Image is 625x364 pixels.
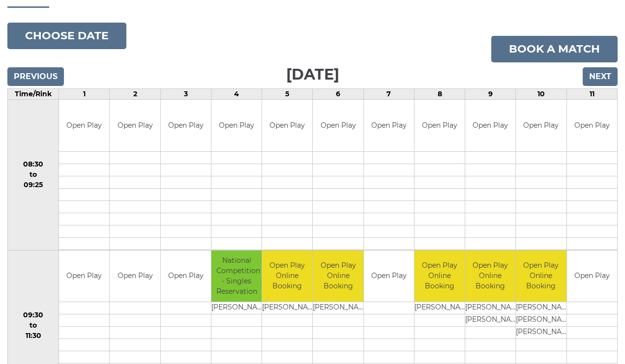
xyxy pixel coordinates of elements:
td: Open Play [516,100,566,151]
td: 5 [262,89,313,100]
td: Open Play [59,251,109,302]
td: [PERSON_NAME] [313,302,363,314]
td: [PERSON_NAME] [465,302,515,314]
td: Open Play [465,100,515,151]
td: Open Play Online Booking [465,251,515,302]
td: 08:30 to 09:25 [8,100,59,251]
input: Next [583,67,618,86]
td: Open Play [567,251,617,302]
button: Choose date [7,23,126,49]
td: Open Play Online Booking [516,251,566,302]
td: National Competition - Singles Reservation [211,251,262,302]
td: Open Play [110,251,160,302]
td: 11 [566,89,617,100]
td: [PERSON_NAME] [262,302,312,314]
td: [PERSON_NAME] [415,302,465,314]
td: Time/Rink [8,89,59,100]
td: Open Play [313,100,363,151]
td: 8 [414,89,465,100]
td: [PERSON_NAME] [516,327,566,339]
td: Open Play [415,100,465,151]
td: 6 [313,89,363,100]
td: Open Play [59,100,109,151]
td: Open Play [161,251,211,302]
td: Open Play [364,251,414,302]
a: Book a match [491,36,618,62]
td: [PERSON_NAME] [516,302,566,314]
td: [PERSON_NAME] [516,314,566,327]
td: Open Play Online Booking [262,251,312,302]
td: [PERSON_NAME] [211,302,262,314]
input: Previous [7,67,64,86]
td: Open Play Online Booking [415,251,465,302]
td: 10 [516,89,566,100]
td: 2 [110,89,160,100]
td: [PERSON_NAME] [465,314,515,327]
td: Open Play [211,100,262,151]
td: Open Play [364,100,414,151]
td: 9 [465,89,516,100]
td: Open Play Online Booking [313,251,363,302]
td: 1 [59,89,110,100]
td: 4 [211,89,262,100]
td: 3 [160,89,211,100]
td: Open Play [110,100,160,151]
td: Open Play [567,100,617,151]
td: Open Play [262,100,312,151]
td: 7 [363,89,414,100]
td: Open Play [161,100,211,151]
